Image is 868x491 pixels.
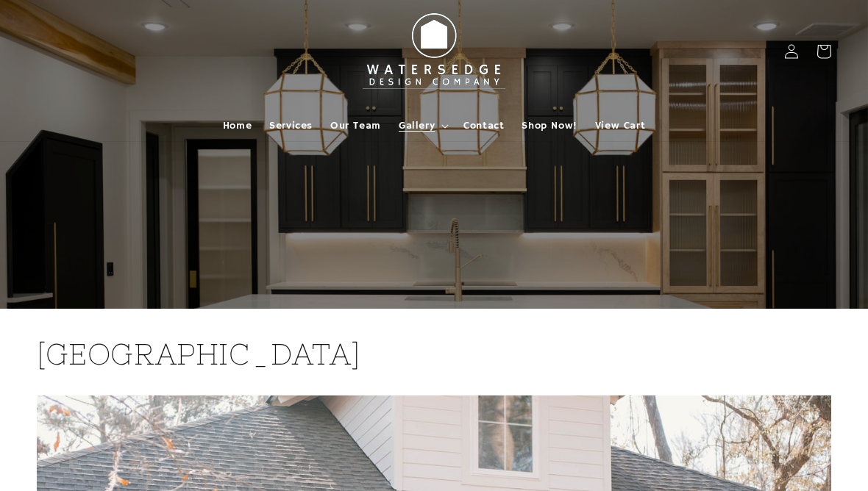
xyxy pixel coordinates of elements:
[595,119,645,132] span: View Cart
[390,110,455,141] summary: Gallery
[223,119,252,132] span: Home
[321,110,390,141] a: Our Team
[522,119,577,132] span: Shop Now!
[455,110,513,141] a: Contact
[399,119,435,132] span: Gallery
[513,110,586,141] a: Shop Now!
[463,119,504,132] span: Contact
[37,335,831,373] h2: [GEOGRAPHIC_DATA]
[260,110,321,141] a: Services
[353,6,515,97] img: Watersedge Design Co
[586,110,654,141] a: View Cart
[214,110,260,141] a: Home
[269,119,313,132] span: Services
[330,119,381,132] span: Our Team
